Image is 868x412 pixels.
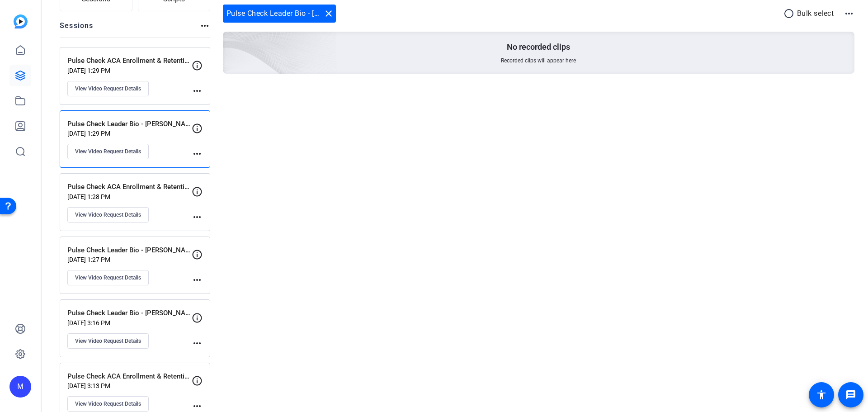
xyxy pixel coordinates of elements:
[192,338,203,349] mat-icon: more_horiz
[192,148,203,159] mat-icon: more_horiz
[67,308,192,318] p: Pulse Check Leader Bio - [PERSON_NAME]
[14,14,28,28] img: blue-gradient.svg
[67,56,192,66] p: Pulse Check ACA Enrollment & Retention - [PERSON_NAME]
[67,182,192,192] p: Pulse Check ACA Enrollment & Retention - [PERSON_NAME]
[507,42,570,52] p: No recorded clips
[75,337,141,345] span: View Video Request Details
[67,119,192,129] p: Pulse Check Leader Bio - [PERSON_NAME]
[816,389,827,400] mat-icon: accessibility
[75,85,141,92] span: View Video Request Details
[67,270,149,285] button: View Video Request Details
[75,211,141,218] span: View Video Request Details
[75,400,141,407] span: View Video Request Details
[199,20,210,31] mat-icon: more_horiz
[67,81,149,96] button: View Video Request Details
[67,382,192,389] p: [DATE] 3:13 PM
[845,389,856,400] mat-icon: message
[60,20,94,38] h2: Sessions
[67,193,192,200] p: [DATE] 1:28 PM
[75,274,141,281] span: View Video Request Details
[192,212,203,223] mat-icon: more_horiz
[67,319,192,327] p: [DATE] 3:16 PM
[67,256,192,263] p: [DATE] 1:27 PM
[67,67,192,74] p: [DATE] 1:29 PM
[797,8,834,19] p: Bulk select
[67,333,149,349] button: View Video Request Details
[67,396,149,412] button: View Video Request Details
[844,8,854,19] mat-icon: more_horiz
[783,8,797,19] mat-icon: radio_button_unchecked
[501,57,576,64] span: Recorded clips will appear here
[67,207,149,223] button: View Video Request Details
[223,5,336,23] div: Pulse Check Leader Bio - [PERSON_NAME]
[67,144,149,159] button: View Video Request Details
[192,85,203,96] mat-icon: more_horiz
[192,401,203,412] mat-icon: more_horiz
[9,376,31,398] div: M
[192,275,203,285] mat-icon: more_horiz
[323,8,334,19] mat-icon: close
[75,148,141,155] span: View Video Request Details
[67,130,192,137] p: [DATE] 1:29 PM
[67,371,192,382] p: Pulse Check ACA Enrollment & Retention - [PERSON_NAME]
[67,245,192,256] p: Pulse Check Leader Bio - [PERSON_NAME]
